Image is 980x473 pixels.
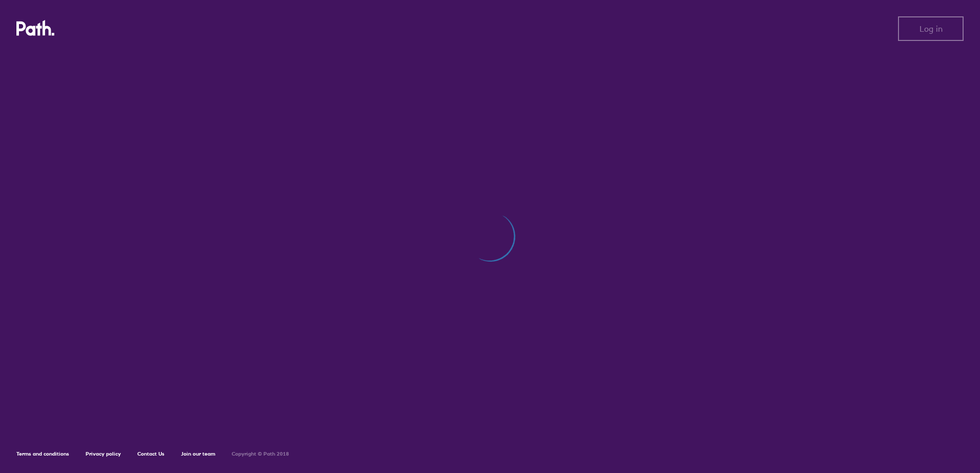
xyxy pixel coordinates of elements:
[898,16,964,41] button: Log in
[181,450,215,457] a: Join our team
[232,451,289,457] h6: Copyright © Path 2018
[137,450,165,457] a: Contact Us
[86,450,121,457] a: Privacy policy
[920,24,943,33] span: Log in
[16,450,69,457] a: Terms and conditions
